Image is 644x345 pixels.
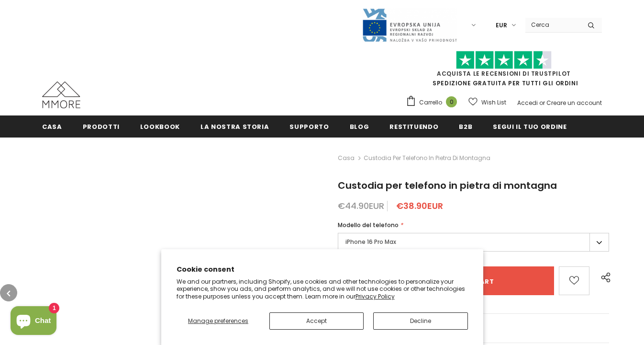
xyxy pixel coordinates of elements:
span: Custodia per telefono in pietra di montagna [338,179,557,192]
a: Casa [42,115,62,137]
input: Search Site [525,18,580,32]
span: Manage preferences [188,317,248,325]
button: Decline [373,312,467,330]
span: Carrello [419,98,442,107]
span: €44.90EUR [338,200,384,212]
span: Casa [42,122,62,131]
a: Prodotti [83,115,120,137]
a: Carrello 0 [406,95,462,110]
p: We and our partners, including Shopify, use cookies and other technologies to personalize your ex... [177,278,468,300]
span: SPEDIZIONE GRATUITA PER TUTTI GLI ORDINI [406,55,602,87]
span: Prodotti [83,122,120,131]
a: B2B [459,115,472,137]
a: Lookbook [140,115,180,137]
a: Casa [338,152,355,164]
a: Creare un account [546,99,602,107]
a: Blog [350,115,369,137]
button: Accept [269,312,364,330]
span: Restituendo [389,122,438,131]
span: supporto [289,122,329,131]
a: Wish List [468,94,506,111]
span: B2B [459,122,472,131]
span: €38.90EUR [396,200,443,212]
a: Segui il tuo ordine [493,115,566,137]
a: Privacy Policy [355,292,395,300]
h2: Cookie consent [177,264,468,275]
span: Lookbook [140,122,180,131]
a: Acquista le recensioni di TrustPilot [437,69,571,78]
span: or [539,99,545,107]
span: La nostra storia [200,122,269,131]
span: Blog [350,122,369,131]
a: La nostra storia [200,115,269,137]
span: Custodia per telefono in pietra di montagna [364,152,490,164]
button: Manage preferences [177,312,260,330]
span: Wish List [481,98,506,107]
label: iPhone 16 Pro Max [338,233,609,252]
span: Segui il tuo ordine [493,122,566,131]
span: 0 [446,96,457,107]
a: Javni Razpis [362,21,457,29]
span: EUR [496,21,507,30]
inbox-online-store-chat: Shopify online store chat [8,306,59,337]
img: Casi MMORE [42,81,80,108]
img: Javni Razpis [362,8,457,43]
span: Modello del telefono [338,221,399,229]
a: Restituendo [389,115,438,137]
a: supporto [289,115,329,137]
img: Fidati di Pilot Stars [456,51,552,69]
a: Accedi [517,99,538,107]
